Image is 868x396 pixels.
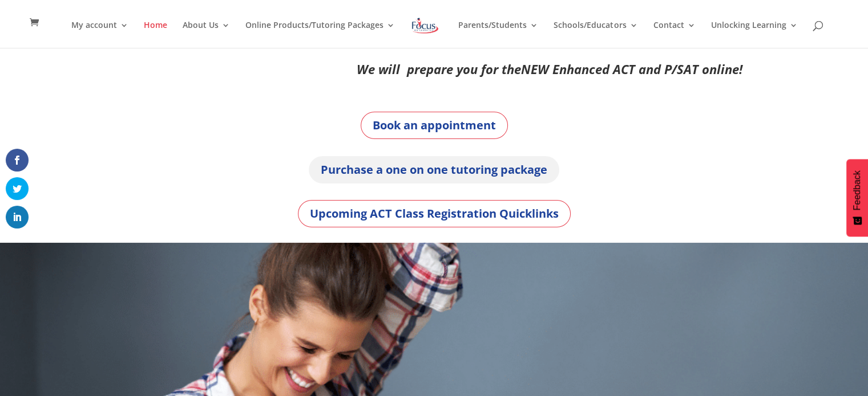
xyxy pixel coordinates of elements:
[846,159,868,236] button: Feedback - Show survey
[554,21,637,48] a: Schools/Educators
[521,60,742,77] em: NEW Enhanced ACT and P/SAT online!
[852,170,862,210] span: Feedback
[458,21,538,48] a: Parents/Students
[71,21,128,48] a: My account
[144,21,167,48] a: Home
[361,112,508,139] a: Book an appointment
[245,21,395,48] a: Online Products/Tutoring Packages
[410,15,440,36] img: Focus on Learning
[710,21,797,48] a: Unlocking Learning
[309,156,559,183] a: Purchase a one on one tutoring package
[298,200,571,227] a: Upcoming ACT Class Registration Quicklinks
[183,21,230,48] a: About Us
[357,60,521,77] em: We will prepare you for the
[653,21,695,48] a: Contact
